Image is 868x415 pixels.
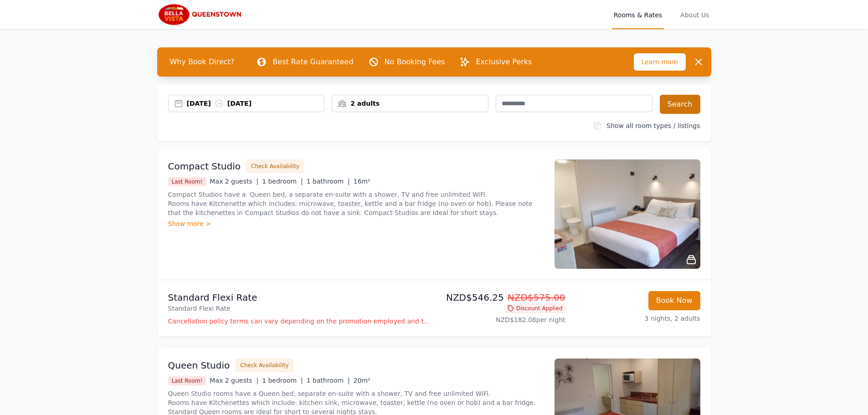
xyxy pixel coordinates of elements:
div: 2 adults [332,99,488,108]
div: [DATE] [DATE] [187,99,324,108]
span: 1 bedroom | [262,178,303,185]
span: 1 bathroom | [307,377,350,384]
span: Why Book Direct? [163,53,242,71]
span: 1 bedroom | [262,377,303,384]
p: Cancellation policy terms can vary depending on the promotion employed and the time of stay of th... [168,317,431,326]
button: Book Now [648,291,700,310]
span: NZD$575.00 [508,292,565,303]
p: Best Rate Guaranteed [272,56,353,67]
label: Show all room types / listings [606,122,700,129]
span: Max 2 guests | [210,178,258,185]
p: Exclusive Perks [476,56,532,67]
button: Check Availability [246,159,304,173]
p: NZD$182.08 per night [438,315,565,324]
span: Last Room! [168,376,206,385]
span: Max 2 guests | [210,377,258,384]
button: Check Availability [235,359,293,372]
p: Compact Studios have a Queen bed, a separate en-suite with a shower, TV and free unlimited WiFi. ... [168,190,544,217]
h3: Queen Studio [168,359,230,372]
p: No Booking Fees [385,56,445,67]
span: 1 bathroom | [307,178,350,185]
div: Show more > [168,219,544,228]
h3: Compact Studio [168,160,241,173]
span: 20m² [354,377,370,384]
p: Standard Flexi Rate [168,291,431,304]
p: 3 nights, 2 adults [573,314,700,323]
span: Learn more [634,53,686,71]
p: NZD$546.25 [438,291,565,304]
button: Search [660,95,700,114]
span: Last Room! [168,177,206,186]
span: Discount Applied [504,304,565,313]
p: Standard Flexi Rate [168,304,431,313]
img: Bella Vista Queenstown [157,4,245,26]
span: 16m² [354,178,370,185]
